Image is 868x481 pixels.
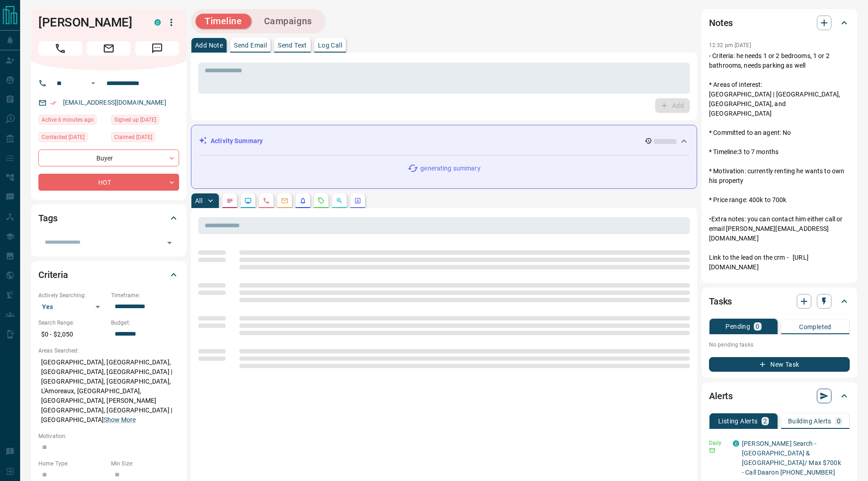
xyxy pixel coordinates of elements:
[38,41,82,56] span: Call
[38,347,179,355] p: Areas Searched:
[709,389,733,403] h2: Alerts
[38,207,179,229] div: Tags
[318,197,325,204] svg: Requests
[281,197,288,204] svg: Emails
[211,136,263,146] p: Activity Summary
[733,440,739,447] div: condos.ca
[63,99,166,106] a: [EMAIL_ADDRESS][DOMAIN_NAME]
[709,439,727,447] p: Daily
[709,290,850,312] div: Tasks
[709,51,850,272] p: - Criteria: he needs 1 or 2 bedrooms, 1 or 2 bathrooms, needs parking as well * Areas of interest...
[709,16,733,30] h2: Notes
[763,418,767,424] p: 2
[38,432,179,440] p: Motivation:
[114,115,156,124] span: Signed up [DATE]
[354,197,361,204] svg: Agent Actions
[299,197,307,204] svg: Listing Alerts
[38,15,141,30] h1: [PERSON_NAME]
[709,357,850,372] button: New Task
[111,319,179,327] p: Budget:
[114,133,152,142] span: Claimed [DATE]
[199,133,689,150] div: Activity Summary
[709,385,850,407] div: Alerts
[196,14,251,29] button: Timeline
[38,264,179,286] div: Criteria
[709,12,850,34] div: Notes
[38,150,179,166] div: Buyer
[50,100,57,106] svg: Email Verified
[87,41,131,56] span: Email
[154,19,161,26] div: condos.ca
[336,197,343,204] svg: Opportunities
[38,327,106,342] p: $0 - $2,050
[38,291,106,299] p: Actively Searching:
[420,164,480,173] p: generating summary
[788,418,831,424] p: Building Alerts
[234,42,267,48] p: Send Email
[195,42,223,48] p: Add Note
[709,42,751,48] p: 12:32 pm [DATE]
[195,198,202,204] p: All
[709,338,850,352] p: No pending tasks
[263,197,270,204] svg: Calls
[756,323,759,330] p: 0
[709,294,732,309] h2: Tasks
[38,211,57,225] h2: Tags
[725,323,750,330] p: Pending
[718,418,758,424] p: Listing Alerts
[38,460,106,468] p: Home Type:
[837,418,841,424] p: 0
[38,132,106,145] div: Fri Aug 15 2025
[38,174,179,191] div: HOT
[42,115,94,124] span: Active 6 minutes ago
[111,460,179,468] p: Min Size:
[709,447,715,454] svg: Email
[255,14,321,29] button: Campaigns
[244,197,252,204] svg: Lead Browsing Activity
[38,319,106,327] p: Search Range:
[104,415,136,425] button: Show More
[742,440,841,476] a: [PERSON_NAME] Search - [GEOGRAPHIC_DATA] & [GEOGRAPHIC_DATA]/ Max $700k - Call Daaron [PHONE_NUMBER]
[38,355,179,428] p: [GEOGRAPHIC_DATA], [GEOGRAPHIC_DATA], [GEOGRAPHIC_DATA], [GEOGRAPHIC_DATA] | [GEOGRAPHIC_DATA], [...
[135,41,179,56] span: Message
[38,115,106,128] div: Mon Aug 18 2025
[111,132,179,145] div: Fri Aug 15 2025
[111,115,179,128] div: Tue May 23 2023
[88,78,99,89] button: Open
[799,324,831,330] p: Completed
[163,236,176,249] button: Open
[38,299,106,314] div: Yes
[42,133,85,142] span: Contacted [DATE]
[111,291,179,299] p: Timeframe:
[226,197,233,204] svg: Notes
[278,42,307,48] p: Send Text
[318,42,342,48] p: Log Call
[38,267,68,282] h2: Criteria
